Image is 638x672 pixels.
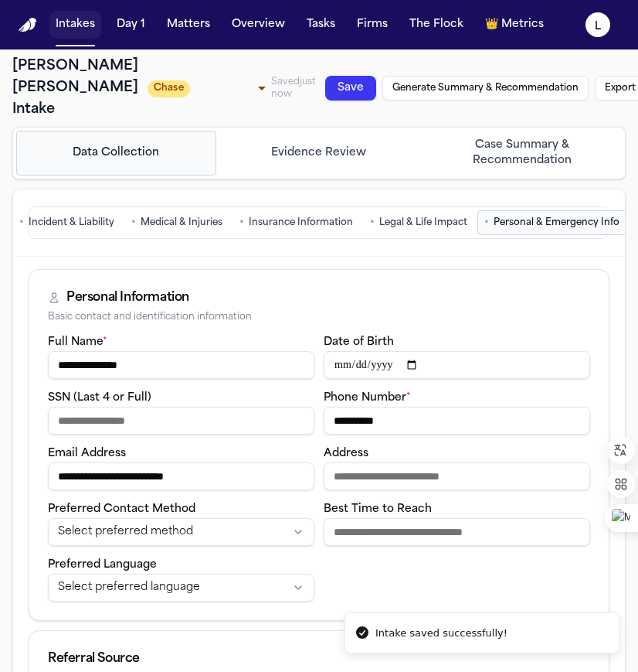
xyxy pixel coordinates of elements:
[232,210,360,235] button: Go to Insurance Information
[49,11,101,39] button: Intakes
[484,215,489,230] span: •
[403,11,470,39] button: The Flock
[48,503,195,515] label: Preferred Contact Method
[48,650,590,668] div: Referral Source
[324,336,394,348] label: Date of Birth
[370,215,375,230] span: •
[16,131,622,176] nav: Intake steps
[324,448,368,459] label: Address
[141,217,222,229] span: Medical & Injuries
[19,18,37,32] img: Finch Logo
[19,215,24,230] span: •
[19,18,37,32] a: Home
[66,288,189,307] div: Personal Information
[48,407,314,435] input: SSN
[324,392,411,404] label: Phone Number
[351,11,394,39] button: Firms
[477,210,626,235] button: Go to Personal & Emergency Info
[161,11,216,39] button: Matters
[375,626,507,641] div: Intake saved successfully!
[12,210,121,235] button: Go to Incident & Liability
[382,76,589,101] button: Generate Summary & Recommendation
[48,312,590,323] div: Basic contact and identification information
[48,462,314,490] input: Email address
[48,336,107,348] label: Full Name
[324,518,590,546] input: Best time to reach
[29,217,114,229] span: Incident & Liability
[110,11,151,39] button: Day 1
[48,392,151,404] label: SSN (Last 4 or Full)
[324,503,432,515] label: Best Time to Reach
[324,462,590,490] input: Address
[271,77,316,99] span: Saved just now
[148,80,190,97] span: Chase
[48,559,157,571] label: Preferred Language
[226,11,291,39] button: Overview
[124,210,229,235] button: Go to Medical & Injuries
[219,131,419,176] button: Go to Evidence Review step
[324,407,590,435] input: Phone number
[422,131,622,176] button: Go to Case Summary & Recommendation step
[12,56,138,121] h1: [PERSON_NAME] [PERSON_NAME] Intake
[379,217,467,229] span: Legal & Life Impact
[239,215,244,230] span: •
[494,217,619,229] span: Personal & Emergency Info
[479,11,550,39] button: crownMetrics
[131,215,136,230] span: •
[363,210,474,235] button: Go to Legal & Life Impact
[48,351,314,379] input: Full name
[300,11,341,39] button: Tasks
[325,76,376,101] button: Save
[16,131,216,176] button: Go to Data Collection step
[48,448,126,459] label: Email Address
[249,217,353,229] span: Insurance Information
[324,351,590,379] input: Date of birth
[148,77,271,99] div: Update intake status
